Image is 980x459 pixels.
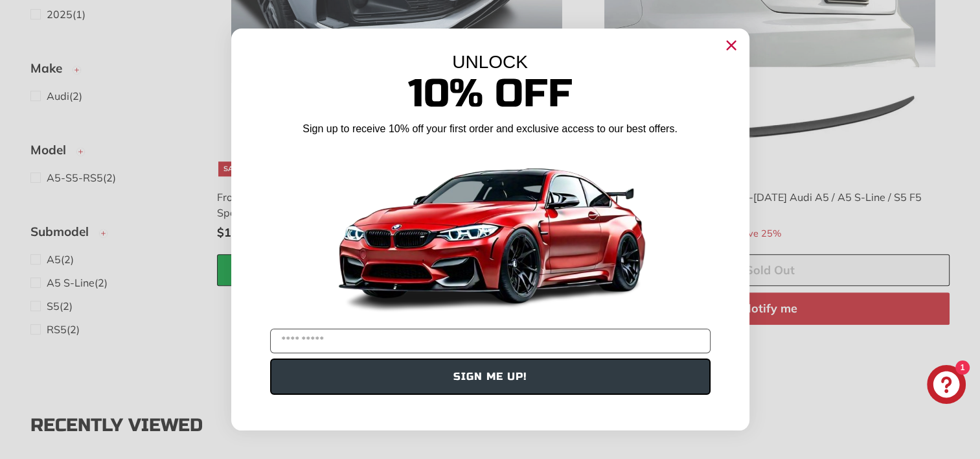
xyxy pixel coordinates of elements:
[452,52,528,72] span: UNLOCK
[923,365,970,407] inbox-online-store-chat: Shopify online store chat
[721,35,742,56] button: Close dialog
[270,359,711,395] button: SIGN ME UP!
[328,141,652,324] img: Banner showing BMW 4 Series Body kit
[408,70,573,117] span: 10% Off
[302,123,677,134] span: Sign up to receive 10% off your first order and exclusive access to our best offers.
[270,329,711,353] input: YOUR EMAIL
